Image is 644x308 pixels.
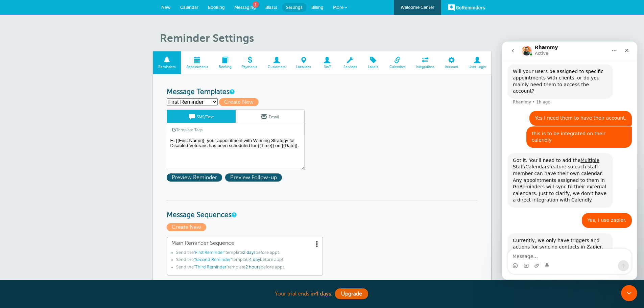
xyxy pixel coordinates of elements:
span: Reminders [157,65,178,69]
span: Payments [240,65,259,69]
a: Customers [263,51,291,74]
textarea: Hi {{First Name}}, your appointment with Winning Strategy for Disabled Veterans has been schedule... [167,136,305,170]
span: 1 [253,1,259,8]
a: Main Reminder Sequence Send the"First Reminder"template2 daysbefore appt.Send the"Second Reminder... [167,237,323,275]
a: Email [236,110,304,123]
a: Booking [213,51,237,74]
span: User Login [467,65,488,69]
a: Upgrade [335,288,368,299]
a: User Login [463,51,491,74]
textarea: Message… [6,207,129,219]
h1: Reminder Settings [160,32,491,45]
button: Gif picker [21,221,27,227]
span: Calendar [180,5,198,10]
span: Account [443,65,460,69]
span: "Third Reminder" [194,265,228,269]
a: 4 days [315,291,331,297]
div: Currently, we only have triggers and actions for syncing contacts in Zapier. Fyi, we're about to ... [5,192,111,253]
span: Appointments [184,65,210,69]
a: Create New [219,99,262,105]
a: Calendars [384,51,411,74]
span: Staff [319,65,335,69]
a: Settings [282,3,307,12]
span: Preview Reminder [167,173,222,182]
a: Message Sequences allow you to setup multiple reminder schedules that can use different Message T... [232,213,236,217]
span: 2 days [243,250,256,255]
span: "First Reminder" [194,250,225,255]
li: Send the template before appt. [176,265,318,272]
span: New [161,5,171,10]
span: Services [341,65,359,69]
button: Emoji picker [10,221,16,227]
a: Labels [362,51,384,74]
h3: Message Sequences [167,200,478,219]
a: Create New [167,224,208,230]
span: Messaging [234,5,256,10]
a: Locations [291,51,316,74]
button: Upload attachment [32,221,38,227]
a: SMS/Text [167,110,236,123]
div: Currently, we only have triggers and actions for syncing contacts in Zapier. Fyi, we're about to ... [11,196,105,249]
iframe: Intercom live chat [621,285,637,301]
div: Rhammy says… [5,192,130,268]
a: Appointments [181,51,213,74]
a: Account [440,51,463,74]
span: Calendars [387,65,407,69]
span: More [333,5,343,10]
a: Payments [237,51,263,74]
li: Send the template before appt. [176,250,318,258]
a: Integrations [411,51,440,74]
a: This is the wording for your reminder and follow-up messages. You can create multiple templates i... [230,90,234,94]
span: Create New [219,98,259,106]
span: Locations [294,65,313,69]
span: Booking [217,65,233,69]
span: Labels [365,65,381,69]
iframe: Intercom live chat [502,42,637,280]
span: "Second Reminder" [194,257,232,262]
button: Send a message… [116,219,127,230]
span: Integrations [414,65,436,69]
li: Send the template before appt. [176,257,318,265]
span: 2 hours [245,265,261,269]
button: Start recording [43,221,48,227]
span: Preview Follow-up [225,173,282,182]
span: 1 day [250,257,260,262]
div: Your trial ends in . [153,287,491,301]
span: Create New [167,223,206,231]
span: Customers [266,65,288,69]
span: Settings [286,5,303,10]
a: Preview Follow-up [225,174,284,181]
span: Main Reminder Sequence [171,240,318,246]
a: Template Tags [167,123,208,136]
a: Staff [316,51,338,74]
a: Services [338,51,362,74]
span: Blasts [265,5,277,10]
a: Preview Reminder [167,174,225,181]
span: Billing [311,5,324,10]
span: Booking [208,5,225,10]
